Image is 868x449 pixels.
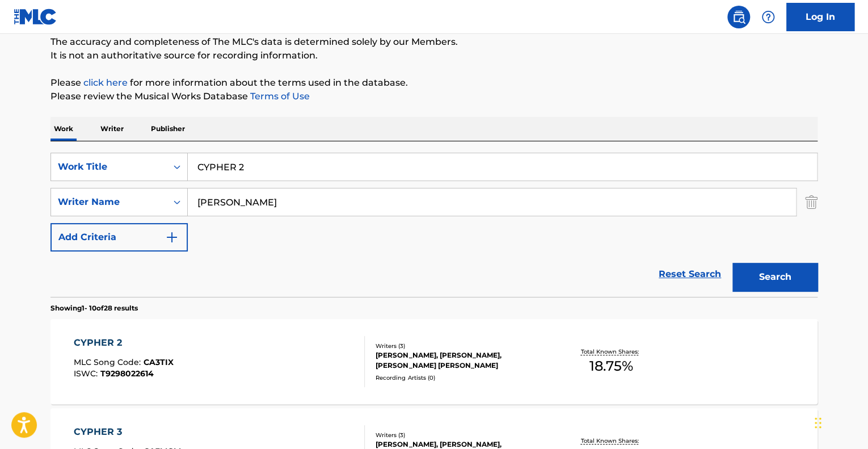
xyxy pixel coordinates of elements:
span: MLC Song Code : [74,357,144,367]
div: Writer Name [58,195,160,209]
img: Delete Criterion [805,188,818,216]
img: 9d2ae6d4665cec9f34b9.svg [165,230,179,244]
span: CA3TIX [144,357,174,367]
a: Terms of Use [248,91,310,102]
img: help [761,10,775,24]
div: Work Title [58,160,160,174]
p: Publisher [148,117,188,141]
a: Reset Search [653,262,727,287]
p: Total Known Shares: [580,347,641,356]
a: click here [83,77,128,88]
iframe: Chat Widget [811,395,868,449]
div: Drag [815,406,821,440]
div: CYPHER 2 [74,336,174,350]
span: ISWC : [74,368,100,379]
p: Please review the Musical Works Database [50,90,818,103]
div: Writers ( 3 ) [376,342,547,350]
p: Please for more information about the terms used in the database. [50,76,818,90]
p: Total Known Shares: [580,437,641,445]
button: Add Criteria [50,223,188,251]
button: Search [732,263,818,291]
div: [PERSON_NAME], [PERSON_NAME], [PERSON_NAME] [PERSON_NAME] [376,350,547,371]
span: T9298022614 [100,368,154,379]
img: search [732,10,745,24]
a: CYPHER 2MLC Song Code:CA3TIXISWC:T9298022614Writers (3)[PERSON_NAME], [PERSON_NAME], [PERSON_NAME... [50,319,818,404]
div: CYPHER 3 [74,425,181,439]
a: Public Search [727,6,750,28]
img: MLC Logo [14,9,57,25]
p: The accuracy and completeness of The MLC's data is determined solely by our Members. [50,35,818,49]
p: Writer [97,117,127,141]
div: Writers ( 3 ) [376,431,547,439]
div: Help [757,6,779,28]
p: Showing 1 - 10 of 28 results [50,303,138,313]
div: Recording Artists ( 0 ) [376,374,547,382]
p: Work [50,117,77,141]
form: Search Form [50,153,818,297]
span: 18.75 % [589,356,633,376]
p: It is not an authoritative source for recording information. [50,49,818,62]
a: Log In [786,3,854,31]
